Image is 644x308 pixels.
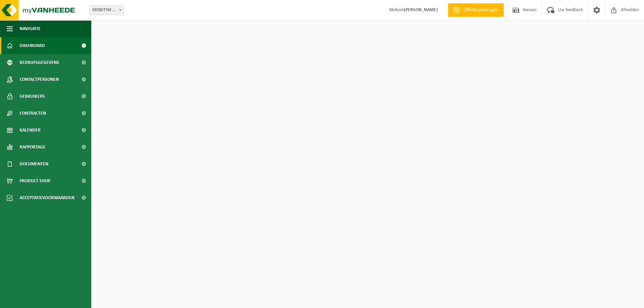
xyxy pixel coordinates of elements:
[20,105,46,122] span: Contracten
[89,5,124,15] span: MOBITIM BV
[20,139,46,156] span: Rapportage
[20,71,59,88] span: Contactpersonen
[448,3,504,17] a: Offerte aanvragen
[20,156,48,172] span: Documenten
[20,37,45,54] span: Dashboard
[20,20,41,37] span: Navigatie
[20,122,41,139] span: Kalender
[20,172,50,189] span: Product Shop
[20,88,45,105] span: Gebruikers
[404,7,438,13] strong: [PERSON_NAME]
[462,7,500,14] span: Offerte aanvragen
[90,5,124,15] span: MOBITIM BV
[20,189,74,206] span: Acceptatievoorwaarden
[20,54,59,71] span: Bedrijfsgegevens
